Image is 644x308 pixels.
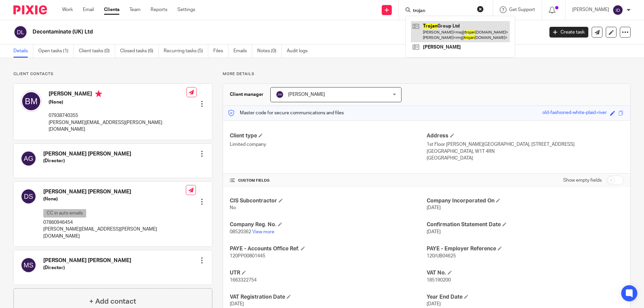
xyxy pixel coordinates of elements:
[120,45,159,58] a: Closed tasks (6)
[43,209,86,218] p: CC in auto emails
[427,141,624,148] p: 1st Floor [PERSON_NAME][GEOGRAPHIC_DATA], [STREET_ADDRESS]
[563,177,602,184] label: Show empty fields
[43,257,131,264] h4: [PERSON_NAME] [PERSON_NAME]
[79,45,115,58] a: Client tasks (0)
[104,6,119,13] a: Clients
[412,8,473,14] input: Search
[62,6,73,13] a: Work
[427,148,624,155] p: [GEOGRAPHIC_DATA], W1T 4RN
[542,109,607,117] div: old-fashioned-white-plaid-river
[230,205,236,210] span: No
[427,302,441,306] span: [DATE]
[230,294,427,301] h4: VAT Registration Date
[213,45,228,58] a: Files
[427,245,624,252] h4: PAYE - Employer Reference
[43,196,186,202] h5: (None)
[276,90,284,99] img: svg%3E
[151,6,167,13] a: Reports
[427,205,441,210] span: [DATE]
[230,278,257,283] span: 1663322754
[43,188,186,195] h4: [PERSON_NAME] [PERSON_NAME]
[427,254,456,258] span: 120/UB04625
[49,90,186,99] h4: [PERSON_NAME]
[13,25,28,39] img: svg%3E
[230,178,427,183] h4: CUSTOM FIELDS
[427,269,624,276] h4: VAT No.
[177,6,195,13] a: Settings
[230,221,427,228] h4: Company Reg. No.
[89,296,136,307] h4: + Add contact
[13,45,33,58] a: Details
[95,90,102,97] i: Primary
[612,5,623,15] img: svg%3E
[230,91,264,98] h3: Client manager
[230,230,251,234] span: 08520362
[252,230,274,234] a: View more
[477,6,484,12] button: Clear
[427,155,624,162] p: [GEOGRAPHIC_DATA]
[427,132,624,139] h4: Address
[49,99,186,106] h5: (None)
[38,45,74,58] a: Open tasks (1)
[43,150,131,158] h4: [PERSON_NAME] [PERSON_NAME]
[20,188,37,204] img: svg%3E
[43,158,131,164] h5: (Director)
[83,6,94,13] a: Email
[572,6,609,13] p: [PERSON_NAME]
[20,90,42,112] img: svg%3E
[427,230,441,234] span: [DATE]
[20,150,37,167] img: svg%3E
[164,45,208,58] a: Recurring tasks (5)
[49,119,186,133] p: [PERSON_NAME][EMAIL_ADDRESS][PERSON_NAME][DOMAIN_NAME]
[230,254,265,258] span: 120PP00801445
[33,28,438,36] h2: Decontaminate (UK) Ltd
[549,27,588,38] a: Create task
[43,219,186,226] p: 07860946454
[129,6,141,13] a: Team
[230,269,427,276] h4: UTR
[20,257,37,273] img: svg%3E
[287,45,313,58] a: Audit logs
[427,278,451,283] span: 185190200
[43,264,131,271] h5: (Director)
[13,5,47,14] img: Pixie
[49,112,186,119] p: 07938740355
[427,294,624,301] h4: Year End Date
[233,45,252,58] a: Emails
[228,110,344,116] p: Master code for secure communications and files
[230,197,427,204] h4: CIS Subcontractor
[509,7,535,12] span: Get Support
[230,141,427,148] p: Limited company
[13,71,212,77] p: Client contacts
[230,302,244,306] span: [DATE]
[230,132,427,139] h4: Client type
[427,197,624,204] h4: Company Incorporated On
[230,245,427,252] h4: PAYE - Accounts Office Ref.
[427,221,624,228] h4: Confirmation Statement Date
[288,92,325,97] span: [PERSON_NAME]
[43,226,186,240] p: [PERSON_NAME][EMAIL_ADDRESS][PERSON_NAME][DOMAIN_NAME]
[223,71,631,77] p: More details
[257,45,282,58] a: Notes (0)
